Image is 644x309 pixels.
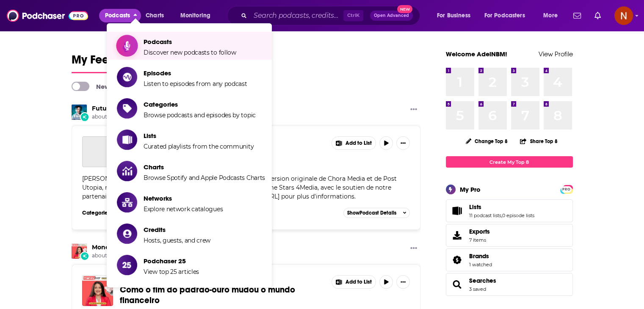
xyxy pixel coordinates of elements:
[539,50,573,58] a: View Profile
[537,9,568,22] button: open menu
[469,228,490,235] span: Exports
[120,284,326,306] a: Como o fim do padrão-ouro mudou o mundo financeiro
[144,132,254,140] span: Lists
[431,9,481,22] button: open menu
[332,276,376,288] button: Show More Button
[180,10,210,22] span: Monitoring
[82,275,113,306] img: Como o fim do padrão-ouro mudou o mundo financeiro
[144,226,210,234] span: Credits
[92,252,192,259] span: about 7 hours ago
[82,210,120,216] h3: Categories
[144,205,223,213] span: Explore network catalogues
[72,52,116,73] a: My Feed
[469,212,501,218] a: 11 podcast lists
[449,205,466,217] a: Lists
[502,212,534,218] a: 0 episode lists
[469,203,534,211] a: Lists
[82,136,113,167] a: S3 Ep7.4 La force de la base
[446,224,573,247] a: Exports
[144,80,247,88] span: Listen to episodes from any podcast
[332,137,376,149] button: Show More Button
[144,268,199,276] span: View top 25 articles
[120,284,295,306] span: Como o fim do padrão-ouro mudou o mundo financeiro
[469,203,481,211] span: Lists
[614,6,633,25] button: Show profile menu
[80,251,89,261] div: New Episode
[437,10,470,22] span: For Business
[92,105,177,113] h3: released a new episode
[614,6,633,25] span: Logged in as AdelNBM
[250,9,343,22] input: Search podcasts, credits, & more...
[105,10,130,22] span: Podcasts
[446,273,573,296] span: Searches
[484,10,525,22] span: For Podcasters
[469,277,496,284] a: Searches
[469,286,486,292] a: 3 saved
[469,252,492,260] a: Brands
[144,257,199,265] span: Podchaser 25
[407,105,420,115] button: Show More Button
[614,6,633,25] img: User Profile
[446,248,573,271] span: Brands
[561,186,572,193] span: PRO
[343,10,363,21] span: Ctrl K
[347,210,396,216] span: Show Podcast Details
[92,113,177,121] span: about 2 hours ago
[235,6,428,25] div: Search podcasts, credits, & more...
[370,11,413,21] button: Open AdvancedNew
[345,140,372,146] span: Add to List
[144,174,265,182] span: Browse Spotify and Apple Podcasts Charts
[92,243,124,251] a: MoneyBar
[469,237,490,243] span: 7 items
[449,229,466,241] span: Exports
[92,105,109,112] a: Futur
[479,9,537,22] button: open menu
[446,199,573,222] span: Lists
[92,243,192,251] h3: released a new episode
[144,194,223,202] span: Networks
[460,185,481,193] div: My Pro
[396,275,410,289] button: Show More Button
[144,143,254,150] span: Curated playlists from the community
[407,243,420,254] button: Show More Button
[144,100,256,108] span: Categories
[446,156,573,168] a: Create My Top 8
[72,243,87,259] img: MoneyBar
[343,208,410,218] button: ShowPodcast Details
[396,136,410,150] button: Show More Button
[72,82,183,91] a: New Releases & Guests Only
[7,8,88,24] img: Podchaser - Follow, Share and Rate Podcasts
[449,254,466,266] a: Brands
[543,10,558,22] span: More
[469,262,492,268] a: 1 watched
[99,9,141,22] button: close menu
[570,8,584,23] a: Show notifications dropdown
[449,279,466,290] a: Searches
[144,111,256,119] span: Browse podcasts and episodes by topic
[144,69,247,77] span: Episodes
[174,9,221,22] button: open menu
[461,136,513,146] button: Change Top 8
[397,5,412,13] span: New
[144,38,236,46] span: Podcasts
[446,50,507,58] a: Welcome AdelNBM!
[144,237,210,244] span: Hosts, guests, and crew
[72,105,87,120] img: Futur
[501,212,502,218] span: ,
[345,279,372,285] span: Add to List
[144,49,236,56] span: Discover new podcasts to follow
[72,52,116,72] span: My Feed
[561,186,572,192] a: PRO
[140,9,169,22] a: Charts
[591,8,604,23] a: Show notifications dropdown
[80,112,89,121] div: New Episode
[520,133,558,149] button: Share Top 8
[82,175,397,200] span: [PERSON_NAME] boys est un podcast Europod, sur base d’une version originale de Chora Media et de ...
[144,163,265,171] span: Charts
